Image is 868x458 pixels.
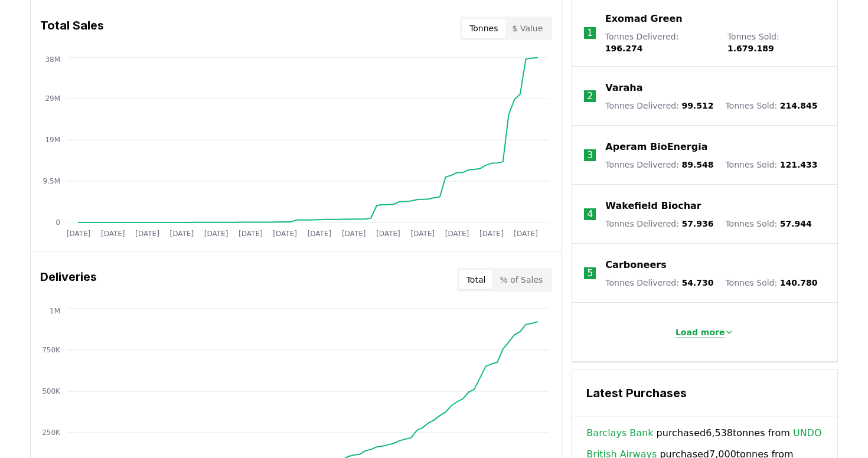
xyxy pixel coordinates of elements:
a: Carboneers [605,258,666,272]
h3: Latest Purchases [586,384,823,402]
p: Tonnes Delivered : [605,100,713,112]
tspan: [DATE] [445,230,469,238]
tspan: [DATE] [273,230,297,238]
a: Barclays Bank [586,426,653,440]
a: Exomad Green [605,12,683,26]
button: % of Sales [492,270,550,289]
p: 4 [587,207,593,221]
tspan: [DATE] [204,230,229,238]
p: 3 [587,148,593,162]
button: Tonnes [462,19,505,38]
p: 5 [587,266,593,280]
span: 57.936 [681,219,713,228]
p: Tonnes Sold : [725,277,817,289]
span: 57.944 [780,219,812,228]
span: 140.780 [780,278,818,287]
tspan: [DATE] [135,230,159,238]
a: Varaha [605,81,642,95]
tspan: [DATE] [101,230,125,238]
tspan: [DATE] [479,230,504,238]
tspan: 1M [50,307,60,315]
h3: Deliveries [40,268,97,292]
p: Tonnes Sold : [725,100,817,112]
span: 121.433 [780,160,818,169]
tspan: [DATE] [308,230,332,238]
p: Tonnes Sold : [725,159,817,171]
h3: Total Sales [40,17,104,40]
span: 214.845 [780,101,818,110]
tspan: 9.5M [43,177,60,185]
p: Tonnes Sold : [727,31,825,54]
p: Tonnes Sold : [725,218,811,230]
tspan: 19M [45,136,60,144]
tspan: [DATE] [342,230,366,238]
tspan: [DATE] [410,230,435,238]
p: 1 [587,26,593,40]
span: 1.679.189 [727,44,774,53]
p: Tonnes Delivered : [605,277,713,289]
p: Load more [676,326,725,338]
tspan: [DATE] [376,230,400,238]
span: 196.274 [605,44,643,53]
span: 54.730 [681,278,713,287]
p: Tonnes Delivered : [605,159,713,171]
a: Aperam BioEnergia [605,140,707,154]
tspan: [DATE] [67,230,91,238]
tspan: 29M [45,94,60,103]
span: 99.512 [681,101,713,110]
button: $ Value [505,19,550,38]
span: purchased 6,538 tonnes from [586,426,821,440]
a: UNDO [793,426,822,440]
span: 89.548 [681,160,713,169]
tspan: [DATE] [514,230,538,238]
a: Wakefield Biochar [605,199,701,213]
p: 2 [587,89,593,103]
tspan: 0 [56,218,60,227]
tspan: 250K [42,428,61,437]
button: Total [459,270,493,289]
p: Tonnes Delivered : [605,218,713,230]
tspan: [DATE] [239,230,263,238]
p: Tonnes Delivered : [605,31,716,54]
button: Load more [666,320,744,344]
tspan: 38M [45,55,60,64]
tspan: [DATE] [170,230,194,238]
tspan: 750K [42,346,61,354]
tspan: 500K [42,387,61,395]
